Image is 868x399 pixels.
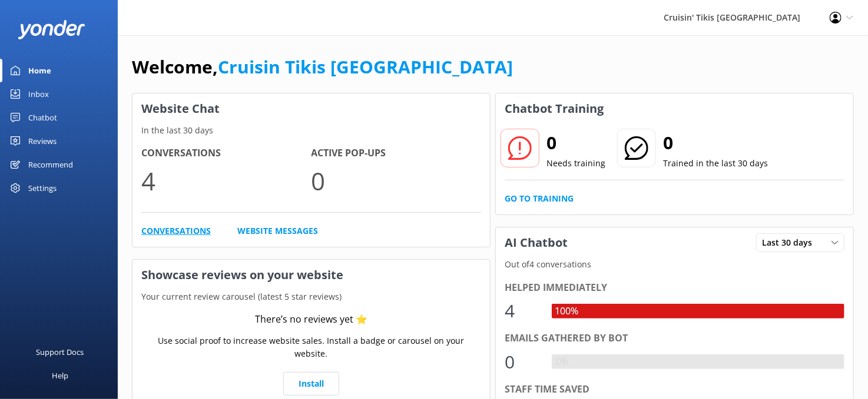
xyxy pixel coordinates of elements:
[132,124,490,137] p: In the last 30 days
[52,364,68,387] div: Help
[28,129,57,153] div: Reviews
[505,192,574,205] a: Go to Training
[505,331,844,346] div: Emails gathered by bot
[496,258,853,271] p: Out of 4 conversations
[141,334,481,361] p: Use social proof to increase website sales. Install a badge or carousel on your website.
[141,161,312,200] p: 4
[28,153,73,176] div: Recommend
[37,340,84,364] div: Support Docs
[552,354,571,370] div: 0%
[546,157,605,170] p: Needs training
[312,146,482,161] h4: Active Pop-ups
[237,224,318,237] a: Website Messages
[663,157,768,170] p: Trained in the last 30 days
[546,129,605,157] h2: 0
[496,93,612,124] h3: Chatbot Training
[132,290,490,303] p: Your current review carousel (latest 5 star reviews)
[28,59,51,82] div: Home
[663,129,768,157] h2: 0
[28,106,57,129] div: Chatbot
[132,53,513,81] h1: Welcome,
[283,372,339,395] a: Install
[505,348,540,376] div: 0
[255,312,367,327] div: There’s no reviews yet ⭐
[312,161,482,200] p: 0
[505,297,540,325] div: 4
[132,93,490,124] h3: Website Chat
[28,82,49,106] div: Inbox
[496,227,577,258] h3: AI Chatbot
[141,146,312,161] h4: Conversations
[505,382,844,397] div: Staff time saved
[505,280,844,296] div: Helped immediately
[552,304,581,319] div: 100%
[18,20,85,39] img: yonder-white-logo.png
[132,260,490,290] h3: Showcase reviews on your website
[762,236,819,249] span: Last 30 days
[28,176,57,200] div: Settings
[141,224,211,237] a: Conversations
[218,55,513,79] a: Cruisin Tikis [GEOGRAPHIC_DATA]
